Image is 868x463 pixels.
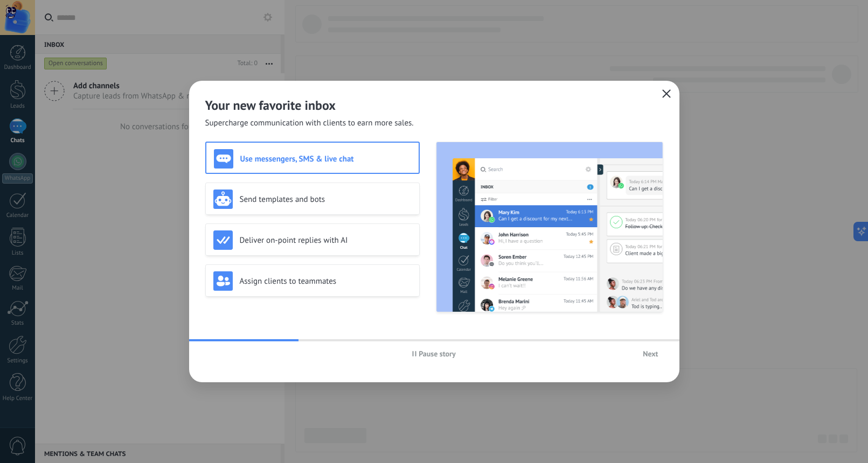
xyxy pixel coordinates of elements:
span: Supercharge communication with clients to earn more sales. [205,118,414,129]
h3: Assign clients to teammates [240,276,412,286]
h3: Deliver on-point replies with AI [240,235,412,245]
h3: Send templates and bots [240,194,412,205]
span: Next [643,350,658,357]
button: Next [638,346,663,362]
span: Pause story [419,350,456,357]
h3: Use messengers, SMS & live chat [240,154,411,164]
button: Pause story [407,346,461,362]
h2: Your new favorite inbox [205,97,663,114]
